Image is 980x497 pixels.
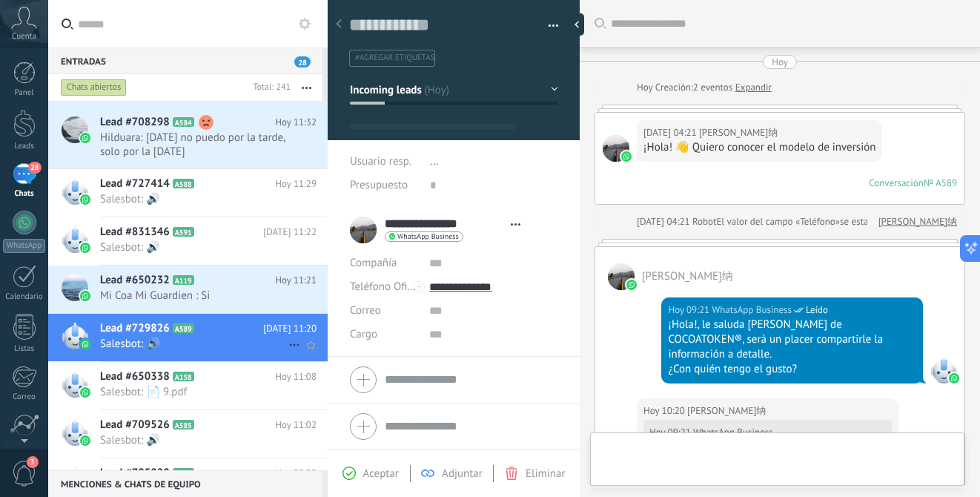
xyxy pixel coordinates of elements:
[3,392,46,402] div: Correo
[100,240,288,254] span: Salesbot: 🔊
[350,275,418,299] button: Teléfono Oficina
[100,466,170,481] span: Lead #785020
[100,369,170,384] span: Lead #650338
[649,427,693,438] div: Hoy 09:21
[48,470,322,497] div: Menciones & Chats de equipo
[350,154,411,168] span: Usuario resp.
[48,362,328,409] a: Lead #650338 A158 Hoy 11:08 Salesbot: 📄 9.pdf
[80,387,90,398] img: waba.svg
[100,385,288,399] span: Salesbot: 📄 9.pdf
[806,303,828,317] span: Leído
[668,303,712,317] div: Hoy 09:21
[693,426,773,438] span: WhatsApp Business
[275,369,317,384] span: Hoy 11:08
[442,467,483,481] span: Adjuntar
[173,420,194,429] span: A585
[772,55,788,69] div: Hoy
[3,88,46,98] div: Panel
[735,80,772,95] a: Expandir
[869,177,924,189] div: Conversación
[949,373,959,384] img: waba.svg
[100,131,288,159] span: Hilduara: [DATE] no puedo por la tarde, solo por la [DATE]
[100,192,288,206] span: Salesbot: 🔊
[643,125,699,140] div: [DATE] 04:21
[48,410,328,458] a: Lead #709526 A585 Hoy 11:02 Salesbot: 🔊
[626,280,637,290] img: waba.svg
[61,79,127,96] div: Chats abiertos
[716,214,840,229] span: El valor del campo «Teléfono»
[3,142,46,151] div: Leads
[569,13,584,36] div: Ocultar
[100,337,288,351] span: Salesbot: 🔊
[247,80,291,95] div: Total: 241
[100,273,170,288] span: Lead #650232
[668,317,916,362] div: ¡Hola!, le saluda [PERSON_NAME] de COCOATOKEN®, será un placer compartirle la información a detalle.
[48,108,328,168] a: Lead #708298 A584 Hoy 11:32 Hilduara: [DATE] no puedo por la tarde, solo por la [DATE]
[173,227,194,237] span: A591
[173,468,194,478] span: A590
[100,418,170,432] span: Lead #709526
[603,135,629,162] span: Elmo Mena 埃尔莫·梅纳
[48,169,328,217] a: Lead #727414 A588 Hoy 11:29 Salesbot: 🔊
[173,117,194,127] span: A584
[350,174,419,197] div: Presupuesto
[350,323,418,346] div: Cargo
[80,435,90,446] img: waba.svg
[350,150,419,174] div: Usuario resp.
[275,177,317,191] span: Hoy 11:29
[668,362,916,377] div: ¿Con quién tengo el gusto?
[350,251,418,275] div: Compañía
[275,273,317,288] span: Hoy 11:21
[930,357,957,384] span: WhatsApp Business
[100,115,170,130] span: Lead #708298
[350,280,427,294] span: Teléfono Oficina
[3,189,46,199] div: Chats
[100,433,288,447] span: Salesbot: 🔊
[173,372,194,381] span: A158
[526,467,565,481] span: Eliminar
[48,217,328,265] a: Lead #831346 A591 [DATE] 11:22 Salesbot: 🔊
[692,215,716,228] span: Robot
[3,239,45,253] div: WhatsApp
[100,289,288,303] span: Mi Coa Mi Guardien : Si
[350,299,381,323] button: Correo
[80,194,90,205] img: waba.svg
[275,418,317,432] span: Hoy 11:02
[263,321,317,336] span: [DATE] 11:20
[48,266,328,313] a: Lead #650232 A119 Hoy 11:21 Mi Coa Mi Guardien : Si
[430,154,439,168] span: ...
[80,339,90,349] img: waba.svg
[100,225,170,240] span: Lead #831346
[643,140,875,155] div: ¡Hola! 👋 Quiero conocer el modelo de inversión
[712,303,792,317] span: WhatsApp Business
[608,263,635,290] span: Elmo Mena 埃尔莫·梅纳
[642,269,733,283] span: Elmo Mena 埃尔莫·梅纳
[80,133,90,143] img: waba.svg
[3,292,46,302] div: Calendario
[173,179,194,188] span: A588
[687,404,766,418] span: Elmo Mena 埃尔莫·梅纳
[12,32,36,42] span: Cuenta
[363,467,399,481] span: Aceptar
[637,80,772,95] div: Creación:
[27,456,39,468] span: 3
[275,115,317,130] span: Hoy 11:32
[294,56,311,68] span: 28
[173,323,194,333] span: A589
[878,214,957,229] a: [PERSON_NAME]纳
[350,303,381,317] span: Correo
[173,275,194,285] span: A119
[350,329,377,340] span: Cargo
[693,80,732,95] span: 2 eventos
[643,404,687,418] div: Hoy 10:20
[397,233,459,240] span: WhatsApp Business
[924,177,957,189] div: № A589
[100,177,170,191] span: Lead #727414
[275,466,317,481] span: Hoy 09:22
[80,243,90,253] img: waba.svg
[637,214,692,229] div: [DATE] 04:21
[263,225,317,240] span: [DATE] 11:22
[350,178,408,192] span: Presupuesto
[355,53,434,63] span: #agregar etiquetas
[699,125,778,140] span: Elmo Mena 埃尔莫·梅纳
